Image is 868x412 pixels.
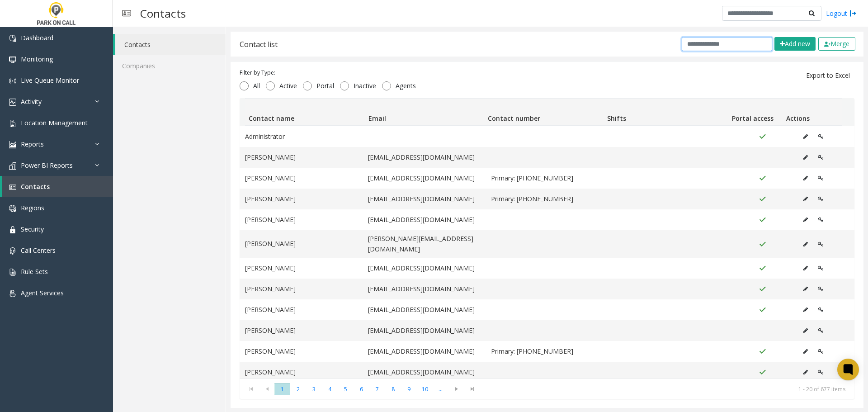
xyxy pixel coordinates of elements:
div: Contact list [240,38,278,50]
img: 'icon' [9,184,16,191]
a: Contacts [2,176,113,197]
td: [EMAIL_ADDRESS][DOMAIN_NAME] [363,320,486,341]
span: Contacts [21,182,50,191]
span: Page 2 [290,383,306,395]
button: Edit Portal Access [813,151,828,164]
button: Edit [798,151,813,164]
span: Dashboard [21,33,53,42]
img: 'icon' [9,77,16,85]
button: Edit Portal Access [813,261,828,275]
span: Page 9 [401,383,417,395]
td: [EMAIL_ADDRESS][DOMAIN_NAME] [363,362,486,383]
input: Portal [303,81,312,90]
img: 'icon' [9,35,16,42]
button: Edit Portal Access [813,171,828,185]
th: Contact name [245,99,364,126]
img: Portal Access Active [759,241,766,248]
button: Edit Portal Access [813,237,828,251]
img: pageIcon [122,2,131,24]
span: Primary: +12088636973 [491,173,603,183]
span: Call Centers [21,246,56,255]
button: Edit Portal Access [813,192,828,206]
button: Edit Portal Access [813,282,828,296]
button: Edit Portal Access [813,324,828,337]
th: Actions [783,99,842,126]
td: [PERSON_NAME] [240,362,363,383]
span: Portal [312,81,339,90]
td: [PERSON_NAME] [240,299,363,320]
button: Add new [774,37,816,51]
span: Activity [21,97,42,106]
a: Contacts [115,34,226,55]
td: [EMAIL_ADDRESS][DOMAIN_NAME] [363,258,486,279]
td: [EMAIL_ADDRESS][DOMAIN_NAME] [363,279,486,299]
img: 'icon' [9,269,16,276]
div: Data table [240,98,854,379]
img: 'icon' [9,226,16,233]
button: Edit [798,282,813,296]
span: Regions [21,204,44,212]
span: Page 5 [338,383,354,395]
span: Location Management [21,118,88,127]
td: [EMAIL_ADDRESS][DOMAIN_NAME] [363,299,486,320]
img: 'icon' [9,205,16,212]
span: Go to the next page [450,385,462,393]
span: Go to the last page [466,385,478,393]
button: Edit [798,324,813,337]
td: [PERSON_NAME] [240,147,363,168]
td: [PERSON_NAME] [240,230,363,258]
img: 'icon' [9,141,16,148]
h3: Contacts [136,2,190,24]
span: Power BI Reports [21,161,73,170]
span: Reports [21,140,44,148]
button: Edit Portal Access [813,213,828,227]
span: Go to the next page [448,383,464,395]
button: Edit [798,365,813,379]
td: [EMAIL_ADDRESS][DOMAIN_NAME] [363,147,486,168]
td: [EMAIL_ADDRESS][DOMAIN_NAME] [363,209,486,230]
input: Inactive [340,81,349,90]
span: Agent Services [21,289,64,297]
button: Export to Excel [801,68,855,83]
span: Page 7 [369,383,385,395]
td: [PERSON_NAME] [240,189,363,209]
button: Edit [798,261,813,275]
td: [PERSON_NAME] [240,279,363,299]
button: Edit [798,171,813,185]
td: [EMAIL_ADDRESS][DOMAIN_NAME] [363,341,486,362]
div: Filter by Type: [240,69,420,77]
img: logout [849,9,857,18]
button: Edit Portal Access [813,303,828,317]
th: Portal access [723,99,783,126]
td: Administrator [240,126,363,147]
span: Page 4 [322,383,338,395]
span: Page 8 [385,383,401,395]
button: Edit Portal Access [813,345,828,358]
button: Edit [798,192,813,206]
img: 'icon' [9,56,16,63]
img: Portal Access Active [759,265,766,272]
span: Page 3 [306,383,322,395]
span: Page 11 [433,383,448,395]
button: Edit [798,303,813,317]
td: [PERSON_NAME] [240,168,363,189]
input: All [240,81,249,90]
td: [PERSON_NAME] [240,209,363,230]
img: Portal Access Active [759,348,766,355]
span: Active [275,81,302,90]
td: [EMAIL_ADDRESS][DOMAIN_NAME] [363,189,486,209]
td: [EMAIL_ADDRESS][DOMAIN_NAME] [363,168,486,189]
th: Shifts [604,99,723,126]
span: Live Queue Monitor [21,76,79,85]
span: Page 6 [354,383,369,395]
th: Contact number [484,99,603,126]
span: Rule Sets [21,267,48,276]
input: Active [266,81,275,90]
img: 'icon' [9,162,16,170]
img: Portal Access Active [759,133,766,140]
span: Security [21,225,44,233]
span: Page 10 [417,383,433,395]
th: Email [364,99,484,126]
img: 'icon' [9,99,16,106]
a: Companies [113,55,226,76]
